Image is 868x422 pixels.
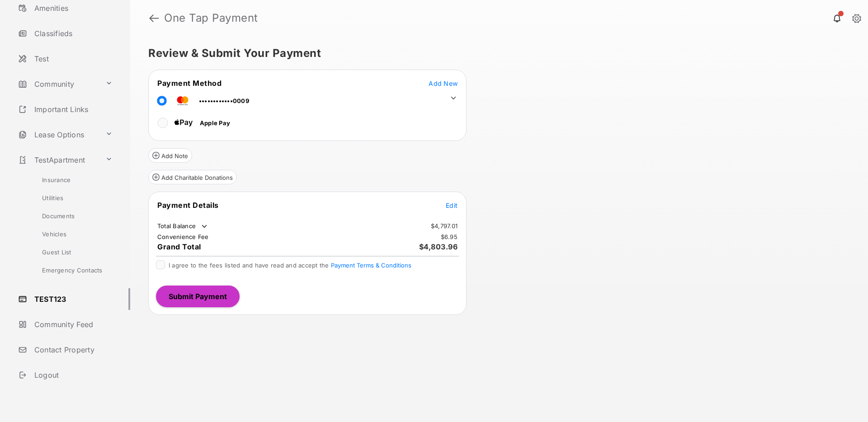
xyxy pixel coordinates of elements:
[17,189,130,207] a: Utilities
[14,124,102,145] a: Lease Options
[331,262,411,269] button: I agree to the fees listed and have read and accept the
[148,170,237,184] button: Add Charitable Donations
[157,201,219,210] span: Payment Details
[430,222,458,230] td: $4,797.01
[14,48,130,70] a: Test
[446,201,458,210] button: Edit
[14,149,102,171] a: TestApartment
[14,23,130,44] a: Classifieds
[14,314,130,335] a: Community Feed
[157,233,209,241] td: Convenience Fee
[14,98,116,120] a: Important Links
[14,73,102,95] a: Community
[14,171,130,285] div: TestApartment
[157,242,201,251] span: Grand Total
[148,48,843,59] h5: Review & Submit Your Payment
[157,222,209,231] td: Total Balance
[419,242,458,251] span: $4,803.96
[14,339,130,361] a: Contact Property
[14,364,130,386] a: Logout
[14,288,130,310] a: TEST123
[200,119,230,127] span: Apple Pay
[17,225,130,243] a: Vehicles
[440,233,458,241] td: $6.95
[148,148,192,163] button: Add Note
[164,13,258,23] strong: One Tap Payment
[157,79,222,88] span: Payment Method
[156,286,240,307] button: Submit Payment
[429,80,458,87] span: Add New
[17,243,130,261] a: Guest List
[17,261,130,285] a: Emergency Contacts
[199,97,249,104] span: ••••••••••••0009
[446,202,458,209] span: Edit
[429,79,458,88] button: Add New
[17,171,130,189] a: Insurance
[17,207,130,225] a: Documents
[169,262,411,269] span: I agree to the fees listed and have read and accept the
